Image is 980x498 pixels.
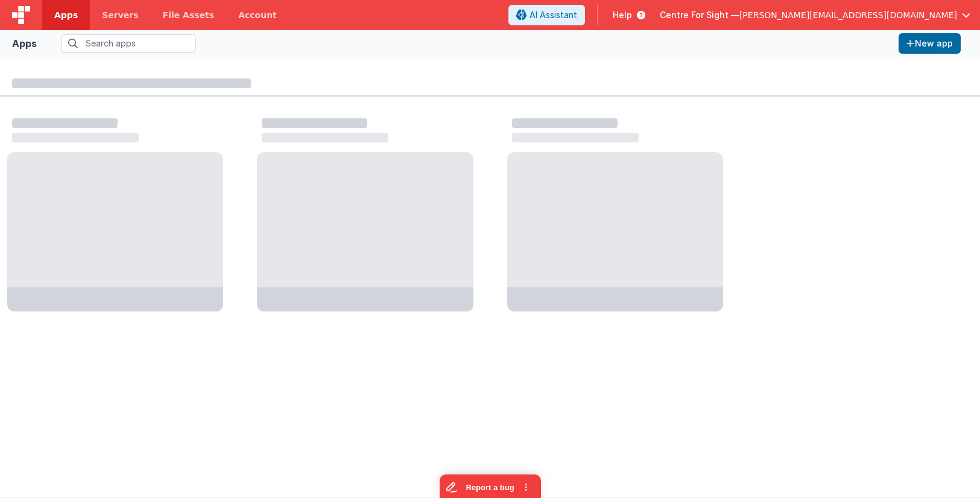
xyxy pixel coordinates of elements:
[54,9,78,21] span: Apps
[12,36,37,51] div: Apps
[613,9,632,21] span: Help
[61,34,196,53] input: Search apps
[660,9,970,21] button: Centre For Sight — [PERSON_NAME][EMAIL_ADDRESS][DOMAIN_NAME]
[899,33,961,54] button: New app
[163,9,215,21] span: File Assets
[508,5,585,25] button: AI Assistant
[102,9,138,21] span: Servers
[660,9,739,21] span: Centre For Sight —
[739,9,957,21] span: [PERSON_NAME][EMAIL_ADDRESS][DOMAIN_NAME]
[530,9,577,21] span: AI Assistant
